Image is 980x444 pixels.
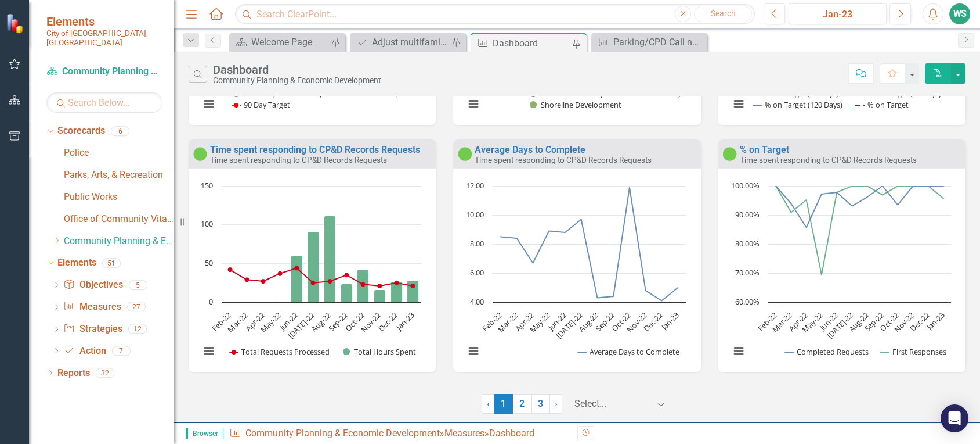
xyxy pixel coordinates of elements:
[613,35,704,49] div: Parking/CPD Call numbers
[278,271,283,275] path: May-22, 37. Total Requests Processed.
[470,296,484,307] text: 4.00
[470,267,484,278] text: 6.00
[590,346,679,357] text: Average Days to Complete
[816,310,840,333] text: Jun-22
[311,280,316,285] path: Jul-22, 25. Total Requests Processed.
[64,235,174,248] a: Community Planning & Economic Development
[393,310,417,333] text: Jan-23
[891,310,916,334] text: Nov-22
[949,3,970,24] div: WS
[230,216,418,302] g: Total Hours Spent, series 2 of 2. Bar series with 12 bars.
[610,310,633,333] text: Oct-22
[213,63,381,76] div: Dashboard
[444,428,484,439] a: Measures
[624,310,649,334] text: Nov-22
[527,310,552,335] text: May-22
[755,310,779,334] text: Feb-22
[740,155,917,164] small: Time spent responding to CP&D Records Requests
[353,35,449,49] a: Adjust multifamily tax exemption to incentivize production of housing that is affordable at more ...
[245,277,249,282] path: Mar-22, 29. Total Requests Processed.
[343,347,416,357] button: Show Total Hours Spent
[545,310,569,333] text: Jun-22
[459,180,695,369] div: Chart. Highcharts interactive chart.
[907,310,931,334] text: Dec-22
[324,216,336,302] path: Aug-22, 111.2. Total Hours Spent.
[769,310,794,334] text: Mar-22
[892,346,946,357] text: First Responses
[225,310,249,334] text: Mar-22
[395,280,399,285] path: Dec-22, 25. Total Requests Processed.
[735,267,760,278] text: 70.00%
[127,302,146,312] div: 27
[753,100,844,110] button: Show % on Target (120 Days)
[57,367,90,380] a: Reports
[513,310,536,333] text: Apr-22
[309,310,333,334] text: Aug-22
[213,76,381,85] div: Community Planning & Economic Development
[232,35,328,49] a: Welcome Page
[205,257,213,268] text: 50
[723,147,737,161] img: On Track
[800,310,824,335] text: May-22
[229,427,568,441] div: » »
[466,180,484,191] text: 12.00
[711,9,736,18] span: Search
[494,394,513,414] span: 1
[785,347,869,357] button: Show Completed Requests
[345,273,349,277] path: Sep-22, 35. Total Requests Processed.
[789,3,887,24] button: Jan-23
[244,99,290,110] text: 90 Day Target
[578,347,681,357] button: Show Average Days to Complete
[513,394,531,414] a: 2
[458,147,472,161] img: On Track
[797,346,869,357] text: Completed Requests
[63,278,122,292] a: Objectives
[374,289,386,302] path: Nov-22, 16.2. Total Hours Spent.
[465,96,482,112] button: View chart menu, Chart
[241,301,253,302] path: Mar-22, 1. Total Hours Spent.
[46,28,162,48] small: City of [GEOGRAPHIC_DATA], [GEOGRAPHIC_DATA]
[230,347,330,357] button: Show Total Requests Processed
[493,36,569,51] div: Dashboard
[867,99,909,110] text: % on Target
[593,310,617,334] text: Sep-22
[786,310,809,333] text: Apr-22
[740,144,789,155] a: % on Target
[724,180,957,369] svg: Interactive chart
[57,124,105,138] a: Scorecards
[251,35,328,49] div: Welcome Page
[232,100,291,110] button: Show 90 Day Target
[63,323,122,336] a: Strategies
[243,310,266,333] text: Apr-22
[459,180,692,369] svg: Interactive chart
[924,310,947,333] text: Jan-23
[64,191,174,204] a: Public Works
[391,281,403,302] path: Dec-22, 26.5. Total Hours Spent.
[659,310,682,333] text: Jan-23
[201,180,213,191] text: 150
[357,269,369,302] path: Oct-22, 42.7. Total Hours Spent.
[855,100,909,110] button: Show % on Target
[862,310,885,334] text: Sep-22
[487,398,490,409] span: ‹
[274,301,286,302] path: May-22, 1. Total Hours Spent.
[372,35,449,49] div: Adjust multifamily tax exemption to incentivize production of housing that is affordable at more ...
[343,310,366,333] text: Oct-22
[209,310,233,334] text: Feb-22
[359,310,383,334] text: Nov-22
[496,310,520,334] text: Mar-22
[724,180,960,369] div: Chart. Highcharts interactive chart.
[276,310,299,333] text: Jun-22
[228,267,233,272] path: Feb-22, 42. Total Requests Processed.
[291,255,303,302] path: Jun-22, 60.2. Total Hours Spent.
[128,324,147,334] div: 12
[594,35,704,49] a: Parking/CPD Call numbers
[475,144,585,155] a: Average Days to Complete
[64,146,174,160] a: Police
[46,65,162,78] a: Community Planning & Economic Development
[326,310,350,334] text: Sep-22
[46,15,162,28] span: Elements
[735,296,760,307] text: 60.00%
[261,279,266,284] path: Apr-22, 27. Total Requests Processed.
[731,343,747,359] button: View chart menu, Chart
